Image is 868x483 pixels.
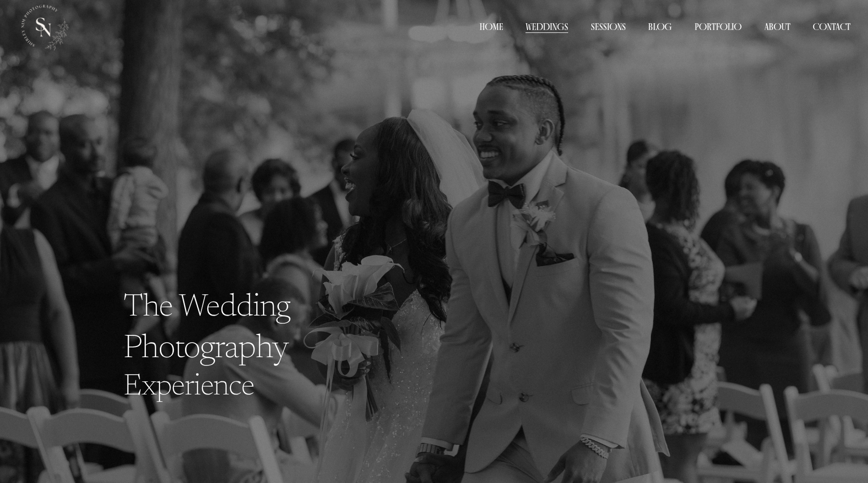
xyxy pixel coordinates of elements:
[591,20,626,34] a: Sessions
[813,20,851,34] a: Contact
[526,20,568,34] a: Weddings
[124,333,289,366] code: Photography
[695,21,742,33] span: Portfolio
[124,373,254,402] code: Experience
[695,20,742,34] a: folder dropdown
[124,292,290,324] code: The Wedding
[480,20,503,34] a: Home
[764,20,790,34] a: About
[648,20,672,34] a: Blog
